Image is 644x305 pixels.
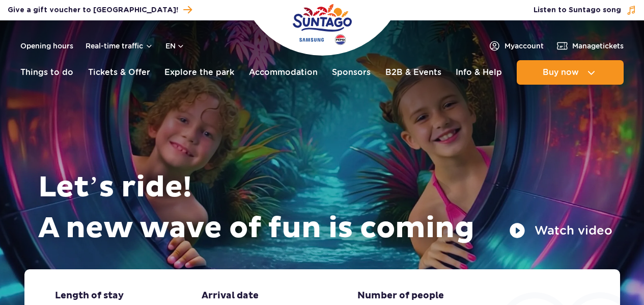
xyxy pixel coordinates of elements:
[202,290,259,302] span: Arrival date
[249,60,318,85] a: Accommodation
[556,40,624,52] a: Managetickets
[86,42,153,50] button: Real-time traffic
[20,41,73,51] a: Opening hours
[55,290,124,302] span: Length of stay
[543,68,579,77] span: Buy now
[8,5,178,15] span: Give a gift voucher to [GEOGRAPHIC_DATA]!
[165,41,185,51] button: en
[88,60,150,85] a: Tickets & Offer
[456,60,502,85] a: Info & Help
[534,5,636,15] button: Listen to Suntago song
[517,60,624,85] button: Buy now
[357,290,444,302] span: Number of people
[38,167,612,249] h1: Let’s ride! A new wave of fun is coming
[164,60,234,85] a: Explore the park
[385,60,441,85] a: B2B & Events
[20,60,73,85] a: Things to do
[505,41,544,51] span: My account
[509,222,612,239] button: Watch video
[572,41,624,51] span: Manage tickets
[332,60,371,85] a: Sponsors
[488,40,544,52] a: Myaccount
[534,5,621,15] span: Listen to Suntago song
[8,3,192,17] a: Give a gift voucher to [GEOGRAPHIC_DATA]!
